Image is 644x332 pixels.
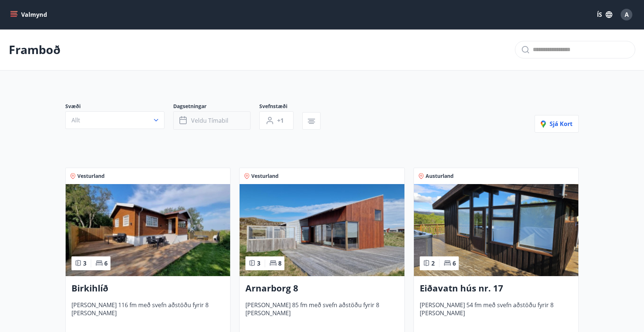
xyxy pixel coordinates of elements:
[71,282,224,295] h3: Birkihlíð
[71,116,80,124] span: Allt
[66,184,230,276] img: Paella dish
[9,42,61,58] p: Framboð
[277,117,284,125] span: +1
[9,8,50,21] button: menu
[541,120,573,128] span: Sjá kort
[245,301,398,325] span: [PERSON_NAME] 85 fm með svefn aðstöðu fyrir 8 [PERSON_NAME]
[431,259,435,267] span: 2
[618,6,635,23] button: A
[259,111,294,130] button: +1
[240,184,404,276] img: Paella dish
[191,117,228,125] span: Veldu tímabil
[420,282,573,295] h3: Eiðavatn hús nr. 17
[535,115,579,133] button: Sjá kort
[414,184,578,276] img: Paella dish
[245,282,398,295] h3: Arnarborg 8
[65,103,173,111] span: Svæði
[77,172,105,180] span: Vesturland
[71,301,224,325] span: [PERSON_NAME] 116 fm með svefn aðstöðu fyrir 8 [PERSON_NAME]
[65,111,164,129] button: Allt
[251,172,279,180] span: Vesturland
[278,259,282,267] span: 8
[593,8,616,21] button: ÍS
[259,103,302,111] span: Svefnstæði
[83,259,86,267] span: 3
[625,11,629,19] span: A
[173,111,251,130] button: Veldu tímabil
[426,172,454,180] span: Austurland
[173,103,259,111] span: Dagsetningar
[104,259,108,267] span: 6
[453,259,456,267] span: 6
[257,259,260,267] span: 3
[420,301,573,325] span: [PERSON_NAME] 54 fm með svefn aðstöðu fyrir 8 [PERSON_NAME]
